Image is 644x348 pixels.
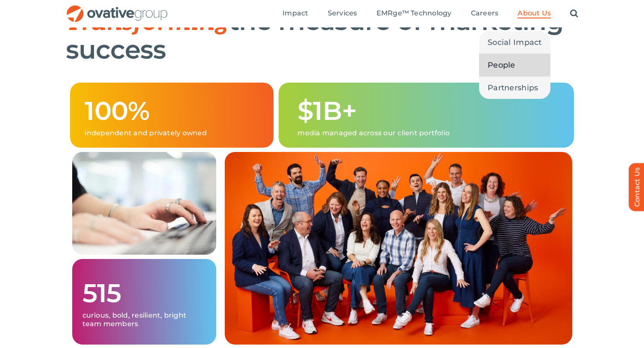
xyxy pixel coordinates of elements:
a: Search [570,9,578,18]
a: Impact [282,9,308,18]
span: Impact [282,9,308,18]
a: OG_Full_horizontal_RGB [66,4,168,12]
h1: 100% [85,97,259,125]
p: curious, bold, resilient, bright team members [82,311,206,328]
span: People [488,59,515,71]
a: Careers [471,9,499,18]
h1: the measure of marketing success [66,7,579,63]
h1: $1B+ [297,97,559,125]
a: Social Impact [479,31,550,54]
h1: 515 [82,280,206,307]
p: independent and privately owned [85,129,259,137]
span: EMRge™ Technology [376,9,452,18]
a: Services [328,9,357,18]
span: Careers [471,9,499,18]
a: EMRge™ Technology [376,9,452,18]
img: About Us – Grid 1 [72,152,216,255]
a: About Us [518,9,551,18]
span: Social Impact [488,36,542,48]
img: About Us – Grid 2 [225,152,572,345]
a: Partnerships [479,77,550,99]
p: media managed across our client portfolio [297,129,559,137]
span: Services [328,9,357,18]
span: About Us [518,9,551,18]
a: People [479,54,550,76]
span: Partnerships [488,82,538,94]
